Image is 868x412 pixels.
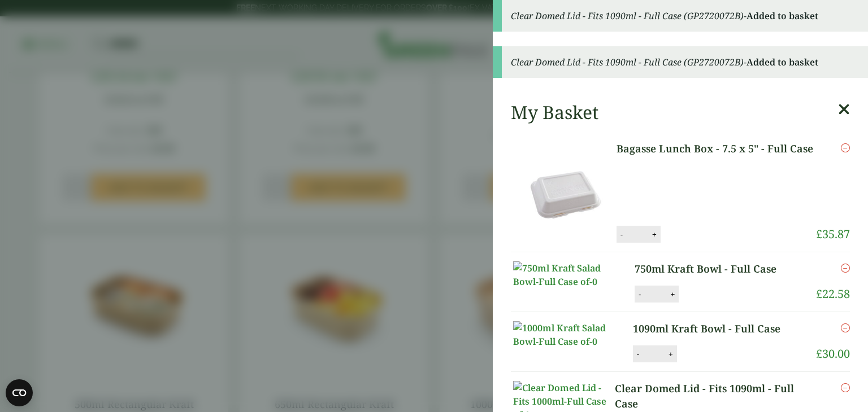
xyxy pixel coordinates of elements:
bdi: 30.00 [816,346,850,361]
em: Clear Domed Lid - Fits 1090ml - Full Case (GP2720072B) [511,56,744,68]
button: + [649,230,660,239]
h2: My Basket [511,102,598,123]
button: + [667,290,678,299]
button: + [665,349,676,359]
em: Clear Domed Lid - Fits 1090ml - Full Case (GP2720072B) [511,10,744,22]
img: 750ml Kraft Salad Bowl-Full Case of-0 [513,261,615,288]
button: Open CMP widget [6,379,33,406]
span: £ [816,226,822,242]
a: Remove this item [841,261,850,275]
a: Remove this item [841,321,850,335]
span: £ [816,286,822,301]
bdi: 22.58 [816,286,850,301]
button: - [633,349,643,359]
strong: Added to basket [747,56,818,68]
img: 1000ml Kraft Salad Bowl-Full Case of-0 [513,321,615,348]
a: Bagasse Lunch Box - 7.5 x 5" - Full Case [617,141,815,156]
strong: Added to basket [747,10,818,22]
button: - [635,290,644,299]
div: - [493,46,868,78]
a: Remove this item [841,381,850,395]
a: Clear Domed Lid - Fits 1090ml - Full Case [615,381,816,411]
a: 750ml Kraft Bowl - Full Case [635,261,796,277]
a: Remove this item [841,141,850,155]
bdi: 35.87 [816,226,850,242]
a: 1090ml Kraft Bowl - Full Case [633,321,798,336]
button: - [617,230,626,239]
span: £ [816,346,822,361]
